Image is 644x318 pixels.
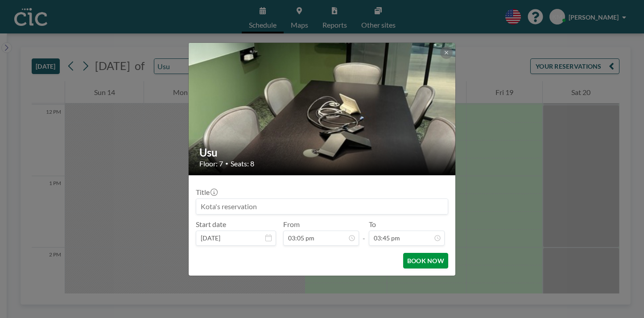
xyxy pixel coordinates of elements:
[283,220,300,229] label: From
[369,220,376,229] label: To
[199,146,446,159] h2: Usu
[231,159,254,168] span: Seats: 8
[403,253,448,268] button: BOOK NOW
[363,223,365,243] span: -
[199,159,223,168] span: Floor: 7
[196,220,226,229] label: Start date
[196,199,448,214] input: Kota's reservation
[196,188,217,197] label: Title
[225,160,228,167] span: •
